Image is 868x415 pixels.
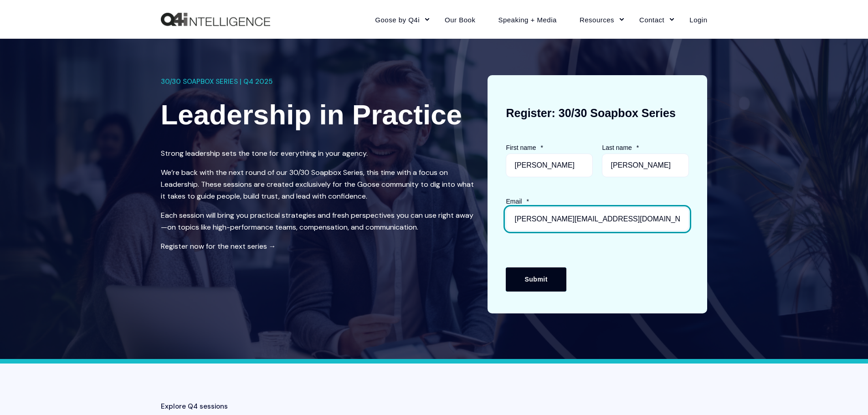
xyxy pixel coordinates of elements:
[506,267,566,291] input: Submit
[161,210,474,233] p: Each session will bring you practical strategies and fresh perspectives you can use right away—on...
[161,148,474,159] p: Strong leadership sets the tone for everything in your agency.
[506,144,536,151] span: First name
[506,93,689,133] h3: Register: 30/30 Soapbox Series
[161,13,270,26] a: Back to Home
[161,13,270,26] img: Q4intelligence, LLC logo
[161,75,272,88] span: 30/30 SOAPBOX SERIES | Q4 2025
[161,400,228,413] span: Explore Q4 sessions
[602,144,632,151] span: Last name
[161,95,466,134] h1: Leadership in Practice
[161,241,474,252] p: Register now for the next series →
[161,167,474,202] p: We’re back with the next round of our 30/30 Soapbox Series, this time with a focus on Leadership....
[506,198,522,205] span: Email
